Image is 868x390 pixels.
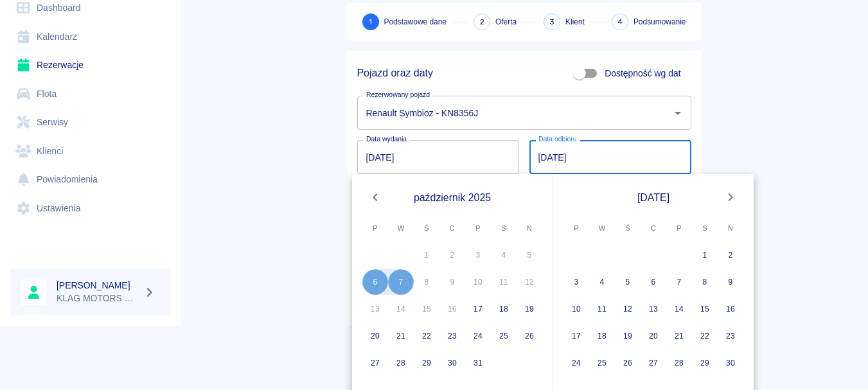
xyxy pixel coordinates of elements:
[366,134,407,144] label: Data wydania
[369,15,372,29] span: 1
[465,350,491,376] button: 31
[718,350,743,376] button: 30
[669,104,687,122] button: Otwórz
[617,15,623,29] span: 4
[414,190,491,206] span: październik 2025
[366,90,430,100] label: Rezerwowany pojazd
[441,215,464,241] span: czwartek
[641,350,666,376] button: 27
[439,350,465,376] button: 30
[666,296,692,322] button: 14
[641,269,666,295] button: 6
[605,67,680,80] span: Dostępność wg dat
[565,16,585,28] span: Klient
[10,194,170,223] a: Ustawienia
[718,296,743,322] button: 16
[563,323,589,349] button: 17
[590,215,614,241] span: wtorek
[439,323,465,349] button: 23
[414,350,439,376] button: 29
[364,215,387,241] span: poniedziałek
[633,16,686,28] span: Podsumowanie
[415,215,438,241] span: środa
[693,215,716,241] span: sobota
[563,269,589,295] button: 3
[589,296,615,322] button: 11
[10,80,170,109] a: Flota
[491,323,517,349] button: 25
[589,269,615,295] button: 4
[589,323,615,349] button: 18
[692,269,718,295] button: 8
[692,323,718,349] button: 22
[692,242,718,268] button: 1
[10,22,170,51] a: Kalendarz
[616,215,639,241] span: środa
[641,296,666,322] button: 13
[362,184,388,210] button: Previous month
[615,350,641,376] button: 26
[362,323,388,349] button: 20
[517,323,542,349] button: 26
[517,296,542,322] button: 19
[362,350,388,376] button: 27
[57,292,139,305] p: KLAG MOTORS Rent a Car
[480,15,484,29] span: 2
[388,323,414,349] button: 21
[563,296,589,322] button: 10
[538,134,577,144] label: Data odbioru
[389,215,412,241] span: wtorek
[357,140,519,174] input: DD.MM.YYYY
[719,215,742,241] span: niedziela
[414,323,439,349] button: 22
[563,350,589,376] button: 24
[384,16,447,28] span: Podstawowe dane
[465,323,491,349] button: 24
[10,51,170,80] a: Rezerwacje
[518,215,541,241] span: niedziela
[495,16,517,28] span: Oferta
[718,242,743,268] button: 2
[549,15,554,29] span: 3
[615,323,641,349] button: 19
[615,269,641,295] button: 5
[388,350,414,376] button: 28
[529,140,691,174] input: DD.MM.YYYY
[642,215,665,241] span: czwartek
[10,165,170,194] a: Powiadomienia
[492,215,515,241] span: sobota
[718,323,743,349] button: 23
[10,137,170,166] a: Klienci
[668,215,691,241] span: piątek
[589,350,615,376] button: 25
[637,190,669,206] span: [DATE]
[615,296,641,322] button: 12
[357,67,433,80] h5: Pojazd oraz daty
[10,108,170,137] a: Serwisy
[466,215,490,241] span: piątek
[666,269,692,295] button: 7
[57,279,139,292] h6: [PERSON_NAME]
[718,184,743,210] button: Next month
[692,296,718,322] button: 15
[641,323,666,349] button: 20
[666,323,692,349] button: 21
[666,350,692,376] button: 28
[491,296,517,322] button: 18
[718,269,743,295] button: 9
[692,350,718,376] button: 29
[565,215,588,241] span: poniedziałek
[465,296,491,322] button: 17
